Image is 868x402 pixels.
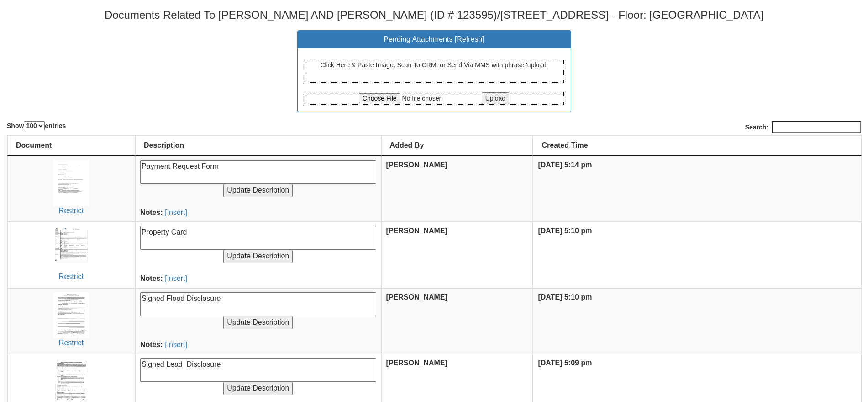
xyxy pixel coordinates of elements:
b: [DATE] 5:10 pm [538,293,592,301]
input: Update Description [223,250,293,263]
textarea: Signed Lead Disclosure [140,358,376,382]
textarea: Signed Flood Disclosure [140,292,376,316]
a: Restrict [59,339,84,347]
textarea: Property Card [140,226,376,250]
b: [DATE] 5:09 pm [538,359,592,367]
input: Update Description [223,184,293,197]
input: Search: [772,121,861,133]
img: uid(148)-f0077e66-6fb9-c272-1a10-b559a4728a1e.jpg [53,160,89,206]
th: Added By [381,136,533,156]
select: Showentries [24,121,45,130]
h3: Pending Attachments [ ] [305,35,564,43]
a: Restrict [59,273,84,280]
th: Description [135,136,381,156]
img: uid(148)-4edc3b59-97fb-5ea3-870a-5907e1b39068.jpg [53,226,89,272]
th: Document [7,136,135,156]
textarea: Payment Request Form [140,160,376,184]
b: Notes: [140,274,163,282]
th: [PERSON_NAME] [381,222,533,288]
a: [Insert] [165,209,187,216]
a: [Insert] [165,274,187,282]
b: [DATE] 5:10 pm [538,227,592,235]
div: Click Here & Paste Image, Scan To CRM, or Send Via MMS with phrase 'upload' [305,60,564,83]
label: Show entries [7,121,66,130]
input: Update Description [223,316,293,329]
b: [DATE] 5:14 pm [538,161,592,169]
a: [Insert] [165,341,187,348]
input: Update Description [223,382,293,395]
h3: Documents Related To [PERSON_NAME] AND [PERSON_NAME] (ID # 123595)/[STREET_ADDRESS] - Floor: [GEO... [7,9,861,21]
th: Created Time [533,136,862,156]
b: Notes: [140,341,163,348]
th: [PERSON_NAME] [381,288,533,354]
img: uid(148)-0ebd1474-49bd-49c9-c84b-8acf73366769.jpg [53,292,89,338]
label: Search: [745,121,861,133]
b: Notes: [140,209,163,216]
input: Upload [482,92,509,104]
a: Restrict [59,207,84,214]
a: Refresh [457,35,482,43]
th: [PERSON_NAME] [381,156,533,222]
